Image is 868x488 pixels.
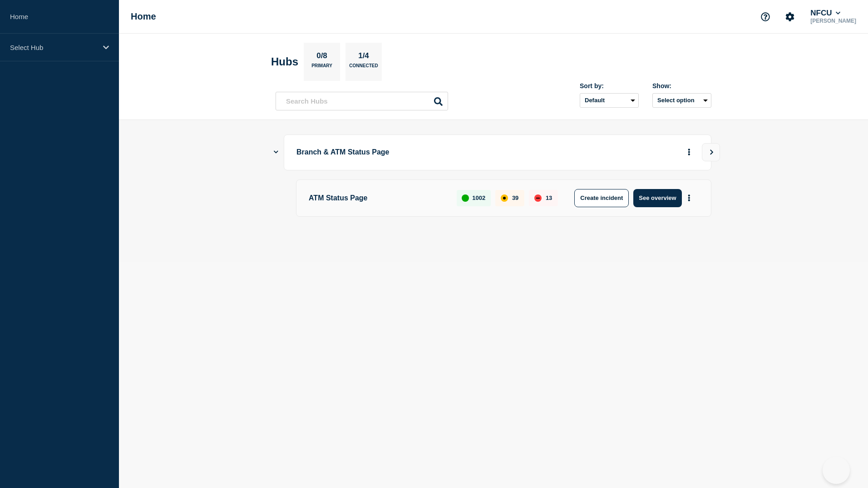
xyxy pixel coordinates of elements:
[652,93,711,108] button: Select option
[472,194,485,201] p: 1002
[809,9,842,18] button: NFCU
[574,189,629,207] button: Create incident
[311,63,332,73] p: Primary
[683,189,695,206] button: More actions
[652,82,711,90] div: Show:
[313,51,331,63] p: 0/8
[276,92,448,110] input: Search Hubs
[683,144,695,161] button: More actions
[462,194,469,202] div: up
[271,55,298,68] h2: Hubs
[534,194,542,202] div: down
[512,194,518,201] p: 39
[633,189,681,207] button: See overview
[809,18,858,24] p: [PERSON_NAME]
[349,63,378,73] p: Connected
[756,7,775,26] button: Support
[355,51,373,63] p: 1/4
[580,82,639,90] div: Sort by:
[780,7,799,26] button: Account settings
[131,11,156,22] h1: Home
[546,194,552,201] p: 13
[10,44,97,51] p: Select Hub
[501,194,508,202] div: affected
[296,144,547,161] p: Branch & ATM Status Page
[702,143,720,161] button: View
[274,149,278,156] button: Show Connected Hubs
[580,93,639,108] select: Sort by
[309,189,446,207] p: ATM Status Page
[823,457,850,484] iframe: Help Scout Beacon - Open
